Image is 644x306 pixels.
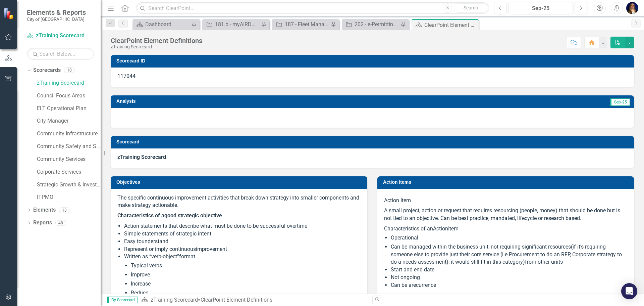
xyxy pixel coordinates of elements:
strong: zTraining Scorecard [117,154,166,160]
span: Simple statements of strategic inten [124,230,210,237]
div: 181.b - myAIRDRIE redevelopment [215,20,259,29]
a: 181.b - myAIRDRIE redevelopment [204,20,259,29]
span: Easy to [124,238,142,245]
span: Represent or imply continuous [124,246,196,252]
div: 48 [55,220,66,226]
div: 202 - e-Permitting Planning [355,20,399,29]
li: Typical verbs [131,262,361,270]
span: Sep-25 [610,98,630,106]
span: By Scorecard [107,297,138,303]
a: zTraining Scorecard [27,32,94,40]
a: zTraining Scorecard [37,79,101,87]
a: Strategic Growth & Investment [37,181,101,189]
div: Sep-25 [511,4,571,12]
button: Search [454,3,487,13]
a: Community Safety and Social Services [37,143,101,150]
strong: Characteristics of a [117,212,164,219]
span: Elements & Reports [27,8,86,16]
input: Search Below... [27,48,94,60]
a: City Manager [37,117,101,125]
span: Search [464,5,478,10]
a: zTraining Scorecard [151,297,198,303]
span: Written as “verb-object” [124,253,179,260]
span: ( [571,244,573,250]
span: improvement [196,246,227,252]
a: Council Focus Areas [37,92,101,100]
div: 117044 [111,68,634,87]
div: ClearPoint Element Definitions [424,21,477,29]
span: if it's requiring someone else to provide just their core service ( [391,244,606,258]
span: ction [436,225,448,232]
div: ClearPoint Element Definitions [111,37,202,44]
span: from other units [525,259,563,265]
span: Increase [131,280,151,287]
span: A small project, action or request that requires resourcing (people, money) that should be done b... [384,207,620,221]
span: Action Item [384,197,411,204]
div: 10 [64,68,75,73]
button: Sep-25 [508,2,573,14]
h3: Analysis [116,99,366,104]
span: Not ongoing [391,274,420,280]
a: Reports [33,219,52,227]
a: Community Services [37,156,101,163]
div: Dashboard [145,20,190,29]
span: recurrence [412,282,436,288]
small: City of [GEOGRAPHIC_DATA] [27,16,86,22]
a: Corporate Services [37,168,101,176]
span: Improve [131,271,150,278]
span: time [297,223,307,229]
span: understand [142,238,168,245]
a: ITPMO [37,193,101,201]
span: format [179,253,195,260]
span: Characteristics of an [384,225,433,232]
a: Dashboard [134,20,190,29]
div: ClearPoint Element Definitions [201,297,272,303]
img: Erin Busby [626,2,638,14]
input: Search ClearPoint... [136,2,489,14]
div: Open Intercom Messenger [621,283,637,299]
span: Start and end date [391,266,434,273]
span: Can be a [391,282,412,288]
span: t [210,230,211,237]
h3: Objectives [116,180,364,185]
h3: Action Items [383,180,631,185]
div: 187 - Fleet Management [285,20,329,29]
h3: Scorecard [116,139,631,144]
a: ELT Operational Plan [37,105,101,113]
span: i.e. [502,251,509,258]
span: Can be managed within the business unit, not requiring significant resources [391,244,571,250]
a: Scorecards [33,67,61,74]
h3: Scorecard ID [116,58,631,63]
span: tem [449,225,459,232]
img: ClearPoint Strategy [3,7,15,19]
a: Community Infrastructure [37,130,101,138]
span: The specific continuous improvement activities that break down strategy into smaller components a... [117,194,359,209]
span: Operational [391,234,418,241]
strong: good strategic objective [164,212,222,219]
a: 202 - e-Permitting Planning [343,20,399,29]
span: A [433,225,436,232]
span: I [448,225,449,232]
span: Reduce [131,290,148,296]
div: 18 [59,207,70,213]
div: zTraining Scorecard [111,44,202,49]
a: 187 - Fleet Management [274,20,329,29]
div: » [141,296,367,304]
a: Elements [33,206,56,214]
span: Action statements that describe what must be done to be successful over [124,223,297,229]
